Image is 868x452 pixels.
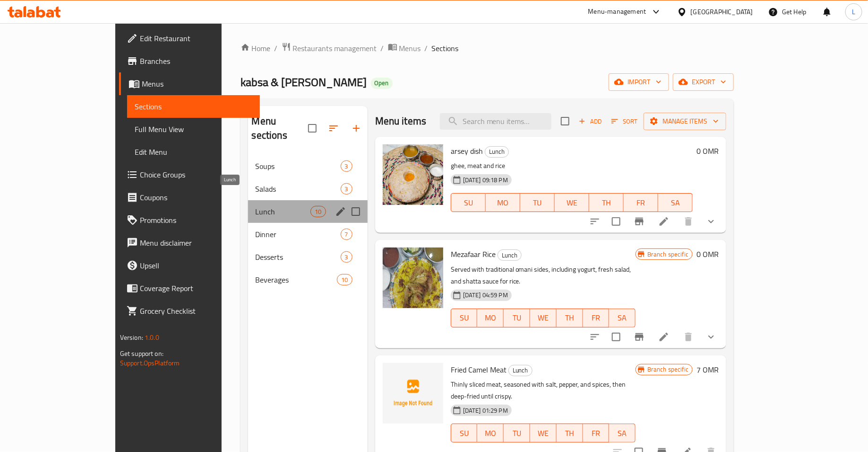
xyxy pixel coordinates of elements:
span: WE [534,426,553,440]
a: Edit menu item [658,331,670,343]
h6: 7 OMR [696,363,719,376]
span: Fried Camel Meat [451,363,507,377]
span: MO [490,196,516,210]
button: Branch-specific-item [628,326,651,348]
div: Salads3 [248,177,368,200]
span: arsey dish [451,144,483,158]
span: [DATE] 04:59 PM [459,291,512,300]
span: Upsell [140,260,253,271]
span: Menus [399,43,421,54]
p: ghee, meat and rice [451,160,693,172]
button: delete [677,326,700,348]
button: Sort [609,114,640,129]
span: Coverage Report [140,283,253,294]
span: MO [481,426,500,440]
button: Add [575,114,605,129]
span: SA [613,311,632,325]
span: kabsa & [PERSON_NAME] [241,71,367,93]
button: SA [609,424,636,443]
span: 3 [341,185,352,194]
button: import [609,73,669,91]
span: Branches [140,55,253,67]
button: SU [451,193,486,212]
a: Edit Restaurant [119,27,260,50]
a: Edit Menu [127,141,260,163]
span: 10 [337,275,352,284]
a: Full Menu View [127,118,260,141]
button: SA [609,309,636,328]
div: Lunch10edit [248,200,368,223]
span: Sections [432,43,459,54]
div: items [310,206,326,217]
span: Choice Groups [140,169,253,180]
span: Add item [575,114,605,129]
button: Manage items [644,113,726,130]
span: WE [559,196,585,210]
a: Coverage Report [119,277,260,300]
button: FR [624,193,658,212]
h2: Menu sections [252,114,308,142]
span: export [680,76,726,88]
span: Salads [256,183,341,195]
nav: Menu sections [248,151,368,295]
span: FR [587,311,606,325]
a: Edit menu item [658,216,670,227]
span: Dinner [256,229,341,240]
span: Mezafaar Rice [451,247,496,261]
span: import [616,76,662,88]
nav: breadcrumb [241,42,734,54]
span: Version: [120,331,143,344]
button: TU [504,424,530,443]
span: 3 [341,253,352,262]
button: TU [520,193,555,212]
span: Promotions [140,214,253,226]
span: Select to update [606,212,626,231]
h2: Menu items [375,114,427,128]
h6: 0 OMR [696,144,719,158]
span: Edit Restaurant [140,33,253,44]
span: Get support on: [120,347,163,360]
div: Lunch [498,249,522,261]
button: export [673,73,734,91]
span: Branch specific [644,250,692,259]
div: Lunch [508,365,533,376]
svg: Show Choices [705,216,717,227]
a: Upsell [119,254,260,277]
h6: 0 OMR [696,248,719,261]
span: Sections [135,101,253,112]
span: TH [593,196,620,210]
span: L [852,7,855,17]
button: edit [334,204,348,219]
div: items [337,274,352,285]
div: Desserts [256,251,341,263]
p: Thinly sliced meat, seasoned with salt, pepper, and spices, then deep-fried until crispy. [451,379,636,402]
span: TU [507,311,526,325]
button: sort-choices [584,210,606,233]
span: SU [455,426,474,440]
a: Sections [127,95,260,118]
button: delete [677,210,700,233]
span: Menus [142,78,253,89]
button: WE [555,193,589,212]
a: Menu disclaimer [119,231,260,254]
button: MO [477,424,504,443]
span: TU [524,196,551,210]
button: Branch-specific-item [628,210,651,233]
a: Coupons [119,186,260,209]
span: Manage items [651,115,719,127]
span: Sort [611,116,637,127]
a: Promotions [119,209,260,231]
button: SU [451,309,478,328]
span: MO [481,311,500,325]
div: Soups3 [248,155,368,177]
span: TH [560,426,579,440]
span: SA [662,196,689,210]
div: Beverages [256,274,337,285]
span: Select to update [606,327,626,347]
span: SU [455,311,474,325]
span: 10 [311,207,325,216]
span: 3 [341,162,352,171]
button: WE [530,309,557,328]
